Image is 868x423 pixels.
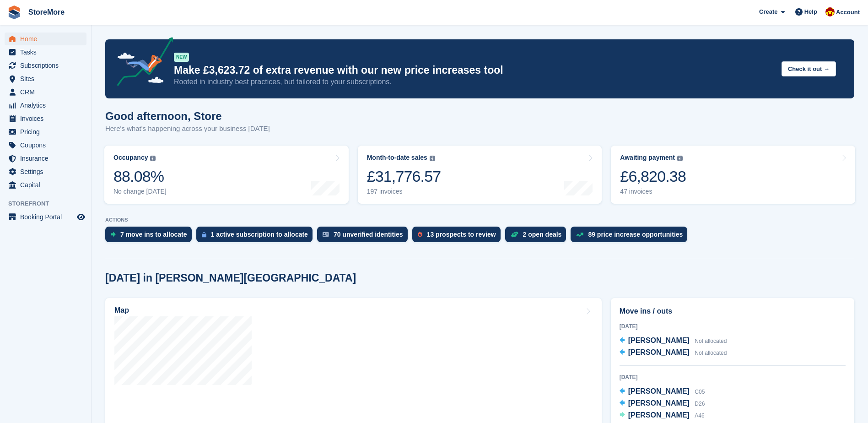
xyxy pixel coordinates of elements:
[5,165,86,178] a: menu
[620,373,846,381] div: [DATE]
[211,231,308,238] div: 1 active subscription to allocate
[25,5,68,20] a: StoreMore
[105,110,270,122] h1: Good afternoon, Store
[105,227,196,247] a: 7 move ins to allocate
[620,322,846,331] div: [DATE]
[174,64,774,77] p: Make £3,623.72 of extra revenue with our new price increases tool
[196,227,317,247] a: 1 active subscription to allocate
[20,33,75,45] span: Home
[113,167,167,186] div: 88.08%
[5,33,86,45] a: menu
[20,179,75,191] span: Capital
[628,411,690,419] span: [PERSON_NAME]
[430,156,435,161] img: icon-info-grey-7440780725fd019a000dd9b08b2336e03edf1995a4989e88bcd33f0948082b44.svg
[109,37,173,89] img: price-adjustments-announcement-icon-8257ccfd72463d97f412b2fc003d46551f7dbcb40ab6d574587a9cd5c0d94...
[628,399,690,407] span: [PERSON_NAME]
[620,347,727,359] a: [PERSON_NAME] Not allocated
[5,46,86,59] a: menu
[174,53,189,62] div: NEW
[20,72,75,85] span: Sites
[20,99,75,112] span: Analytics
[105,272,356,284] h2: [DATE] in [PERSON_NAME][GEOGRAPHIC_DATA]
[5,99,86,112] a: menu
[174,77,774,87] p: Rooted in industry best practices, but tailored to your subscriptions.
[511,231,518,238] img: deal-1b604bf984904fb50ccaf53a9ad4b4a5d6e5aea283cecdc64d6e3604feb123c2.svg
[620,188,686,195] div: 47 invoices
[571,227,692,247] a: 89 price increase opportunities
[695,401,705,407] span: D26
[523,231,562,238] div: 2 open deals
[588,231,683,238] div: 89 price increase opportunities
[5,72,86,85] a: menu
[759,7,777,16] span: Create
[5,112,86,125] a: menu
[20,165,75,178] span: Settings
[620,154,675,162] div: Awaiting payment
[620,398,705,410] a: [PERSON_NAME] D26
[20,46,75,59] span: Tasks
[5,86,86,98] a: menu
[628,336,690,344] span: [PERSON_NAME]
[358,146,602,204] a: Month-to-date sales £31,776.57 197 invoices
[620,167,686,186] div: £6,820.38
[836,8,860,17] span: Account
[620,410,705,422] a: [PERSON_NAME] A46
[317,227,412,247] a: 70 unverified identities
[412,227,505,247] a: 13 prospects to review
[150,156,156,161] img: icon-info-grey-7440780725fd019a000dd9b08b2336e03edf1995a4989e88bcd33f0948082b44.svg
[825,7,835,16] img: Store More Team
[75,211,86,222] a: Preview store
[695,412,704,419] span: A46
[628,348,690,356] span: [PERSON_NAME]
[576,233,583,237] img: price_increase_opportunities-93ffe204e8149a01c8c9dc8f82e8f89637d9d84a8eef4429ea346261dce0b2c0.svg
[782,61,836,76] button: Check it out →
[804,7,817,16] span: Help
[5,211,86,223] a: menu
[5,139,86,152] a: menu
[20,59,75,72] span: Subscriptions
[20,152,75,165] span: Insurance
[7,5,21,19] img: stora-icon-8386f47178a22dfd0bd8f6a31ec36ba5ce8667c1dd55bd0f319d3a0aa187defe.svg
[113,188,167,195] div: No change [DATE]
[120,231,187,238] div: 7 move ins to allocate
[418,232,422,237] img: prospect-51fa495bee0391a8d652442698ab0144808aea92771e9ea1ae160a38d050c398.svg
[628,387,690,395] span: [PERSON_NAME]
[367,167,441,186] div: £31,776.57
[695,350,727,356] span: Not allocated
[20,125,75,138] span: Pricing
[104,146,349,204] a: Occupancy 88.08% No change [DATE]
[5,179,86,191] a: menu
[5,152,86,165] a: menu
[695,389,705,395] span: C05
[620,306,846,317] h2: Move ins / outs
[113,154,148,162] div: Occupancy
[20,86,75,98] span: CRM
[620,335,727,347] a: [PERSON_NAME] Not allocated
[620,386,705,398] a: [PERSON_NAME] C05
[105,124,270,134] p: Here's what's happening across your business [DATE]
[5,125,86,138] a: menu
[677,156,683,161] img: icon-info-grey-7440780725fd019a000dd9b08b2336e03edf1995a4989e88bcd33f0948082b44.svg
[323,232,329,237] img: verify_identity-adf6edd0f0f0b5bbfe63781bf79b02c33cf7c696d77639b501bdc392416b5a36.svg
[20,112,75,125] span: Invoices
[505,227,571,247] a: 2 open deals
[20,211,75,223] span: Booking Portal
[334,231,403,238] div: 70 unverified identities
[695,338,727,344] span: Not allocated
[105,217,854,223] p: ACTIONS
[611,146,855,204] a: Awaiting payment £6,820.38 47 invoices
[367,188,441,195] div: 197 invoices
[20,139,75,152] span: Coupons
[202,232,206,238] img: active_subscription_to_allocate_icon-d502201f5373d7db506a760aba3b589e785aa758c864c3986d89f69b8ff3...
[111,232,116,237] img: move_ins_to_allocate_icon-fdf77a2bb77ea45bf5b3d319d69a93e2d87916cf1d5bf7949dd705db3b84f3ca.svg
[367,154,427,162] div: Month-to-date sales
[114,306,129,315] h2: Map
[8,199,91,208] span: Storefront
[427,231,496,238] div: 13 prospects to review
[5,59,86,72] a: menu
